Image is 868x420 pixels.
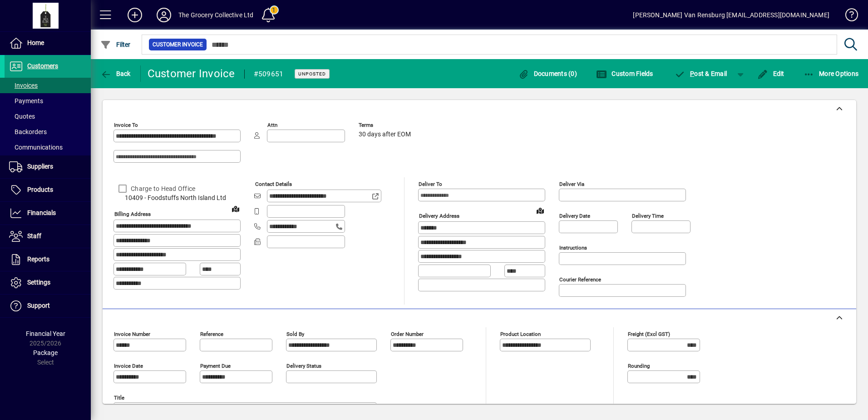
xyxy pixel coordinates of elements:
[298,71,326,77] span: Unposted
[633,8,829,22] div: [PERSON_NAME] Van Rensburg [EMAIL_ADDRESS][DOMAIN_NAME]
[690,70,694,77] span: P
[27,232,41,240] span: Staff
[27,39,44,46] span: Home
[804,70,859,77] span: More Options
[228,201,243,216] a: View on map
[516,65,579,82] button: Documents (0)
[200,331,223,337] mat-label: Reference
[533,203,547,218] a: View on map
[559,213,590,219] mat-label: Delivery date
[596,70,653,77] span: Custom Fields
[755,65,787,82] button: Edit
[9,113,35,120] span: Quotes
[5,155,91,178] a: Suppliers
[114,363,143,369] mat-label: Invoice date
[153,40,203,49] span: Customer Invoice
[632,213,664,219] mat-label: Delivery time
[5,124,91,140] a: Backorders
[254,67,284,81] div: #509651
[91,65,141,82] app-page-header-button: Back
[359,131,411,138] span: 30 days after EOM
[27,279,50,286] span: Settings
[98,36,133,53] button: Filter
[5,78,91,93] a: Invoices
[120,7,149,23] button: Add
[559,181,584,187] mat-label: Deliver via
[9,82,38,89] span: Invoices
[27,186,53,193] span: Products
[5,248,91,271] a: Reports
[391,331,424,337] mat-label: Order number
[628,363,650,369] mat-label: Rounding
[27,302,50,309] span: Support
[838,2,857,31] a: Knowledge Base
[113,193,241,203] span: 10409 - Foodstuffs North Island Ltd
[114,122,138,128] mat-label: Invoice To
[114,331,150,337] mat-label: Invoice number
[200,363,231,369] mat-label: Payment due
[5,179,91,201] a: Products
[9,144,63,151] span: Communications
[757,70,784,77] span: Edit
[559,245,587,251] mat-label: Instructions
[670,65,732,82] button: Post & Email
[628,331,670,337] mat-label: Freight (excl GST)
[500,331,541,337] mat-label: Product location
[5,109,91,124] a: Quotes
[33,349,58,356] span: Package
[27,255,49,263] span: Reports
[518,70,577,77] span: Documents (0)
[148,66,235,81] div: Customer Invoice
[9,128,47,135] span: Backorders
[27,62,58,70] span: Customers
[27,209,56,216] span: Financials
[178,8,254,22] div: The Grocery Collective Ltd
[419,181,442,187] mat-label: Deliver To
[114,395,124,401] mat-label: Title
[5,225,91,248] a: Staff
[5,295,91,317] a: Support
[5,202,91,225] a: Financials
[267,122,277,128] mat-label: Attn
[5,271,91,294] a: Settings
[27,163,53,170] span: Suppliers
[100,70,131,77] span: Back
[5,32,91,55] a: Home
[9,97,43,105] span: Payments
[98,65,133,82] button: Back
[594,65,656,82] button: Custom Fields
[100,41,131,48] span: Filter
[5,93,91,109] a: Payments
[559,276,601,283] mat-label: Courier Reference
[359,122,413,128] span: Terms
[149,7,178,23] button: Profile
[286,331,304,337] mat-label: Sold by
[286,363,321,369] mat-label: Delivery status
[801,65,861,82] button: More Options
[26,330,65,337] span: Financial Year
[5,140,91,155] a: Communications
[675,70,727,77] span: ost & Email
